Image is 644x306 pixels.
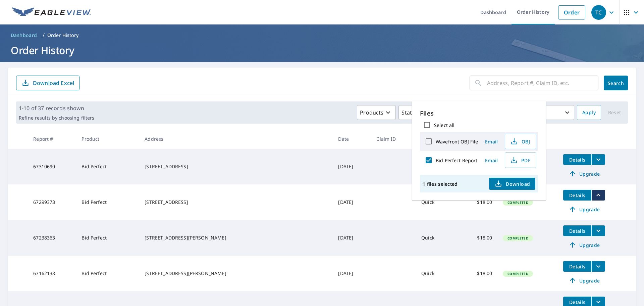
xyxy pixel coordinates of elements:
p: Products [360,108,383,117]
button: filesDropdownBtn-67299373 [591,190,605,201]
span: Email [483,138,499,145]
th: Claim ID [371,129,416,149]
span: Completed [503,271,532,276]
span: Details [567,192,587,199]
th: Report # [28,129,76,149]
p: Files [420,109,538,118]
th: Date [333,129,371,149]
span: OBJ [509,137,531,145]
span: Completed [503,236,532,241]
p: 1 files selected [423,181,458,187]
td: $18.00 [459,220,497,256]
td: [DATE] [333,149,371,184]
span: Upgrade [567,276,601,285]
span: Details [567,263,587,270]
td: 67162138 [28,256,76,291]
td: Quick [416,256,459,291]
p: Status [401,108,418,117]
a: Upgrade [563,239,605,250]
td: 67238363 [28,220,76,256]
td: Bid Perfect [76,184,139,220]
button: detailsBtn-67162138 [563,261,591,272]
input: Address, Report #, Claim ID, etc. [487,74,598,92]
button: detailsBtn-67238363 [563,225,591,236]
p: Order History [47,32,79,39]
span: PDF [509,156,531,164]
button: filesDropdownBtn-67162138 [591,261,605,272]
button: Apply [577,105,601,120]
img: EV Logo [12,7,91,17]
span: Details [567,157,587,163]
span: Completed [503,200,532,205]
div: [STREET_ADDRESS][PERSON_NAME] [145,234,327,241]
span: Upgrade [567,241,601,249]
td: $18.00 [459,184,497,220]
span: Email [483,157,499,164]
td: Bid Perfect [76,220,139,256]
td: Bid Perfect [76,256,139,291]
button: Products [357,105,396,120]
a: Upgrade [563,168,605,179]
nav: breadcrumb [8,30,636,41]
a: Dashboard [8,30,40,41]
div: [STREET_ADDRESS] [145,163,327,170]
p: 1-10 of 37 records shown [19,104,94,112]
th: Address [139,129,333,149]
h1: Order History [8,43,636,57]
th: Product [76,129,139,149]
a: Order [558,5,585,19]
td: [DATE] [333,220,371,256]
td: $18.00 [459,256,497,291]
span: Details [567,299,587,305]
label: Wavefront OBJ File [436,138,478,145]
a: Upgrade [563,275,605,286]
button: detailsBtn-67299373 [563,190,591,201]
td: Quick [416,184,459,220]
td: Quick [416,220,459,256]
span: Dashboard [11,32,37,39]
div: [STREET_ADDRESS] [145,199,327,206]
button: filesDropdownBtn-67238363 [591,225,605,236]
p: Download Excel [33,79,74,87]
button: OBJ [505,134,536,149]
li: / [43,31,45,39]
button: Download [489,178,535,190]
td: [DATE] [333,256,371,291]
div: [STREET_ADDRESS][PERSON_NAME] [145,270,327,277]
span: Upgrade [567,205,601,213]
span: Details [567,228,587,234]
span: Search [609,80,623,86]
button: Email [481,136,502,147]
button: Email [481,155,502,166]
td: 67310690 [28,149,76,184]
button: PDF [505,152,536,168]
label: Bid Perfect Report [436,157,477,164]
button: detailsBtn-67310690 [563,154,591,165]
div: TC [591,5,606,20]
label: Select all [434,122,454,128]
a: Upgrade [563,204,605,215]
td: Bid Perfect [76,149,139,184]
td: [DATE] [333,184,371,220]
span: Apply [582,108,596,117]
td: 67299373 [28,184,76,220]
button: filesDropdownBtn-67310690 [591,154,605,165]
p: Refine results by choosing filters [19,115,94,121]
button: Search [604,76,628,90]
span: Upgrade [567,170,601,178]
button: Download Excel [16,76,79,90]
button: Status [398,105,430,120]
span: Download [494,180,530,188]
